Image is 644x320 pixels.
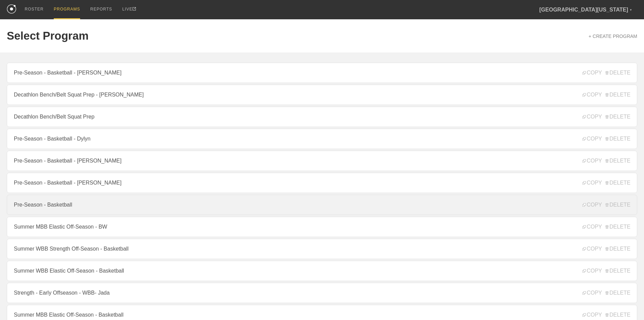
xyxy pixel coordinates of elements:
[7,85,637,105] a: Decathlon Bench/Belt Squat Prep - [PERSON_NAME]
[582,70,602,76] span: COPY
[605,180,630,186] span: DELETE
[7,4,16,14] img: logo
[605,268,630,274] span: DELETE
[7,107,637,127] a: Decathlon Bench/Belt Squat Prep
[7,63,637,83] a: Pre-Season - Basketball - [PERSON_NAME]
[582,290,602,296] span: COPY
[605,202,630,208] span: DELETE
[605,136,630,142] span: DELETE
[582,180,602,186] span: COPY
[629,7,632,13] div: ▼
[7,217,637,237] a: Summer MBB Elastic Off-Season - BW
[582,92,602,98] span: COPY
[7,129,637,149] a: Pre-Season - Basketball - Dylyn
[582,158,602,164] span: COPY
[605,158,630,164] span: DELETE
[605,70,630,76] span: DELETE
[605,246,630,252] span: DELETE
[610,287,644,320] iframe: Chat Widget
[582,202,602,208] span: COPY
[582,114,602,120] span: COPY
[582,268,602,274] span: COPY
[7,195,637,215] a: Pre-Season - Basketball
[582,136,602,142] span: COPY
[605,114,630,120] span: DELETE
[605,92,630,98] span: DELETE
[589,34,637,39] a: + CREATE PROGRAM
[605,290,630,296] span: DELETE
[7,151,637,171] a: Pre-Season - Basketball - [PERSON_NAME]
[7,173,637,193] a: Pre-Season - Basketball - [PERSON_NAME]
[605,312,630,318] span: DELETE
[582,224,602,230] span: COPY
[582,246,602,252] span: COPY
[7,283,637,303] a: Strength - Early Offseason - WBB- Jada
[582,312,602,318] span: COPY
[605,224,630,230] span: DELETE
[7,261,637,281] a: Summer WBB Elastic Off-Season - Basketball
[7,239,637,259] a: Summer WBB Strength Off-Season - Basketball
